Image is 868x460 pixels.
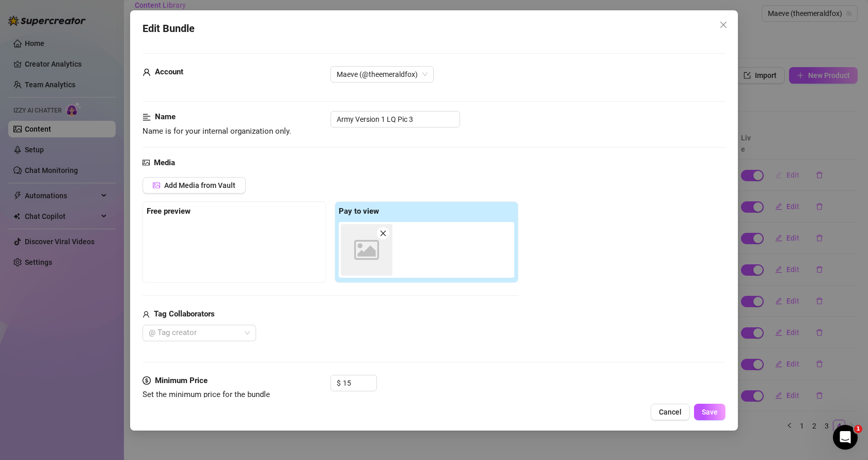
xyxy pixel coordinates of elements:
strong: Minimum Price [155,376,208,385]
input: Enter a name [330,111,460,128]
span: picture [143,157,150,169]
strong: Tag Collaborators [154,309,215,319]
span: Name is for your internal organization only. [143,126,291,136]
span: close [719,21,728,29]
span: Add Media from Vault [164,181,235,189]
span: user [143,308,150,321]
strong: Name [155,112,176,121]
span: user [143,66,151,78]
span: Cancel [659,408,682,416]
strong: Pay to view [339,207,379,216]
strong: Account [155,67,183,76]
span: dollar [143,375,151,387]
span: Save [702,408,718,416]
span: Edit Bundle [143,21,195,37]
span: Set the minimum price for the bundle [143,390,270,399]
span: close [380,230,387,237]
button: Cancel [651,404,690,420]
span: Close [715,21,732,29]
button: Save [694,404,725,420]
strong: Media [154,158,175,167]
span: 1 [854,425,862,433]
button: Close [715,17,732,33]
span: Maeve (@theemeraldfox) [337,67,428,82]
iframe: Intercom live chat [833,425,858,450]
span: align-left [143,111,151,123]
button: Add Media from Vault [143,177,246,194]
span: picture [153,182,160,189]
strong: Free preview [147,207,191,216]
